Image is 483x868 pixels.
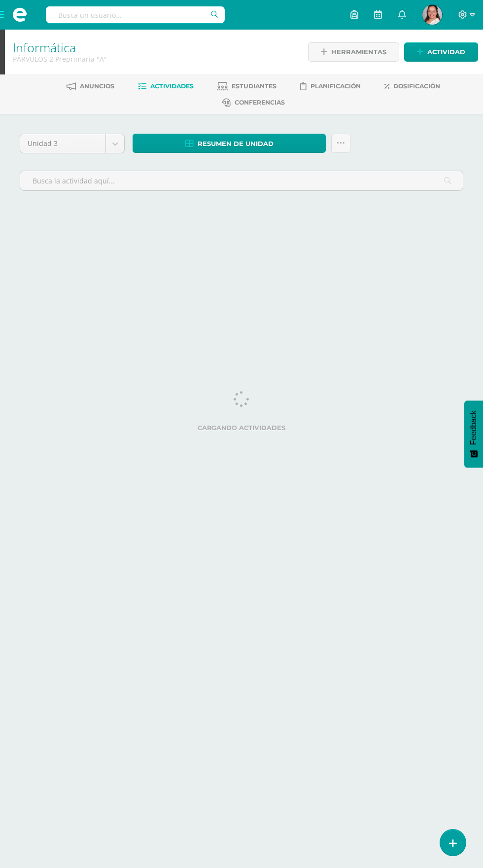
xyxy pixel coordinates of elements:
[469,410,478,445] span: Feedback
[138,78,194,94] a: Actividades
[404,42,478,62] a: Actividad
[331,43,386,61] span: Herramientas
[133,134,326,153] a: Resumen de unidad
[222,95,285,110] a: Conferencias
[464,400,483,468] button: Feedback - Mostrar encuesta
[422,5,442,25] img: dc5ff4e07cc4005fde0d66d8b3792a65.png
[235,99,285,106] span: Conferencias
[310,82,361,90] span: Planificación
[20,424,463,432] label: Cargando actividades
[20,134,124,153] a: Unidad 3
[20,171,463,190] input: Busca la actividad aquí...
[67,78,114,94] a: Anuncios
[80,82,114,90] span: Anuncios
[232,82,276,90] span: Estudiantes
[427,43,465,61] span: Actividad
[13,40,295,54] h1: Informática
[28,134,98,153] span: Unidad 3
[393,82,440,90] span: Dosificación
[217,78,276,94] a: Estudiantes
[384,78,440,94] a: Dosificación
[13,39,76,56] a: Informática
[13,54,295,64] div: PÁRVULOS 2 Preprimaria 'A'
[46,6,225,23] input: Busca un usuario...
[300,78,361,94] a: Planificación
[308,42,399,62] a: Herramientas
[150,82,194,90] span: Actividades
[198,135,274,153] span: Resumen de unidad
